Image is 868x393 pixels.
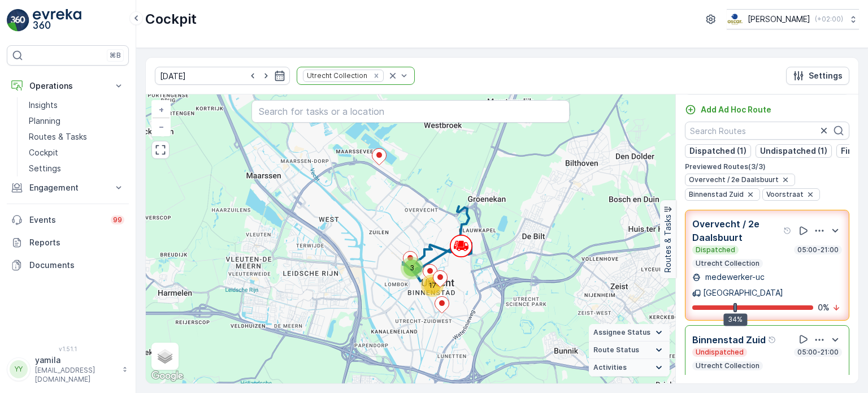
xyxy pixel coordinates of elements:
[29,147,58,158] p: Cockpit
[818,302,830,313] p: 0 %
[689,190,744,199] span: Binnenstad Zuid
[7,209,129,231] a: Events99
[748,14,810,25] p: [PERSON_NAME]
[251,100,569,123] input: Search for tasks or a location
[24,145,129,161] a: Cockpit
[766,190,804,199] span: Voorstraat
[689,175,779,184] span: Overvecht / 2e Daalsbuurt
[815,15,843,24] p: ( +02:00 )
[786,67,849,85] button: Settings
[10,360,28,378] div: YY
[29,260,124,271] p: Documents
[159,105,164,114] span: +
[29,100,58,111] p: Insights
[593,346,639,355] span: Route Status
[29,182,106,193] p: Engagement
[593,363,627,372] span: Activities
[589,359,670,377] summary: Activities
[113,215,122,224] p: 99
[695,361,761,370] p: Utrecht Collection
[29,237,124,248] p: Reports
[29,163,61,174] p: Settings
[33,9,81,32] img: logo_light-DOdMpM7g.png
[29,131,87,142] p: Routes & Tasks
[429,281,436,290] span: 17
[7,254,129,277] a: Documents
[689,145,747,157] p: Dispatched (1)
[29,80,106,92] p: Operations
[370,71,383,80] div: Remove Utrecht Collection
[7,355,129,384] button: YYyamila[EMAIL_ADDRESS][DOMAIN_NAME]
[24,113,129,129] a: Planning
[149,369,186,383] a: Open this area in Google Maps (opens a new window)
[662,214,674,273] p: Routes & Tasks
[145,10,197,28] p: Cockpit
[809,70,843,81] p: Settings
[24,129,129,145] a: Routes & Tasks
[703,374,765,385] p: medewerker-uc
[703,287,783,299] p: [GEOGRAPHIC_DATA]
[35,366,116,384] p: [EMAIL_ADDRESS][DOMAIN_NAME]
[695,348,745,357] p: Undispatched
[29,214,104,226] p: Events
[35,355,116,366] p: yamila
[589,342,670,359] summary: Route Status
[723,313,747,326] div: 34%
[29,115,60,127] p: Planning
[703,271,765,283] p: medewerker-uc
[685,122,849,140] input: Search Routes
[401,257,423,279] div: 3
[695,245,736,254] p: Dispatched
[7,9,29,32] img: logo
[685,104,771,115] a: Add Ad Hoc Route
[756,144,832,158] button: Undispatched (1)
[410,264,414,272] span: 3
[153,101,170,118] a: Zoom In
[701,104,771,115] p: Add Ad Hoc Route
[727,13,743,25] img: basis-logo_rgb2x.png
[24,97,129,113] a: Insights
[303,70,369,81] div: Utrecht Collection
[24,161,129,176] a: Settings
[155,67,290,85] input: dd/mm/yyyy
[796,245,840,254] p: 05:00-21:00
[589,324,670,342] summary: Assignee Status
[153,118,170,135] a: Zoom Out
[153,344,177,369] a: Layers
[692,217,781,244] p: Overvecht / 2e Daalsbuurt
[685,162,849,171] p: Previewed Routes ( 3 / 3 )
[685,144,751,158] button: Dispatched (1)
[7,75,129,97] button: Operations
[593,328,650,337] span: Assignee Status
[768,335,777,344] div: Help Tooltip Icon
[7,346,129,352] span: v 1.51.1
[695,259,761,268] p: Utrecht Collection
[692,333,766,347] p: Binnenstad Zuid
[7,231,129,254] a: Reports
[421,274,444,297] div: 17
[159,122,164,131] span: −
[727,9,859,29] button: [PERSON_NAME](+02:00)
[783,226,792,235] div: Help Tooltip Icon
[760,145,827,157] p: Undispatched (1)
[7,176,129,199] button: Engagement
[110,51,121,60] p: ⌘B
[796,348,840,357] p: 05:00-21:00
[149,369,186,383] img: Google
